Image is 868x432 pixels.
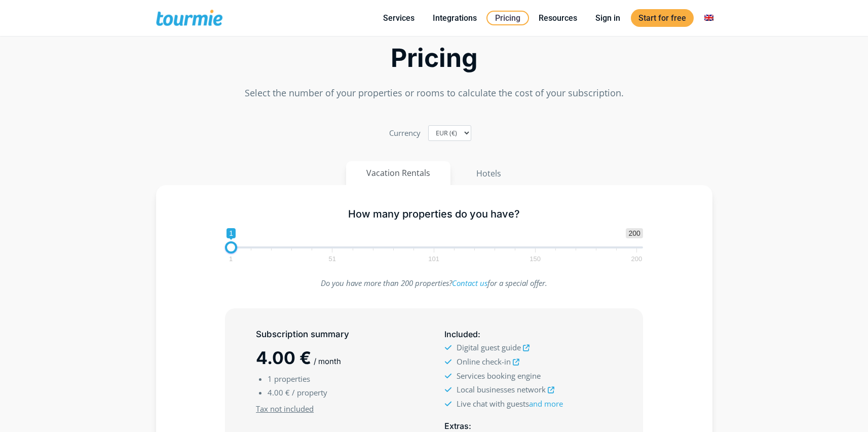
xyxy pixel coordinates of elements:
[425,12,484,24] a: Integrations
[256,328,423,341] h5: Subscription summary
[457,356,511,367] span: Online check-in
[256,347,311,368] span: 4.00 €
[486,11,529,25] a: Pricing
[389,126,421,140] label: Currency
[274,374,310,384] span: properties
[630,257,644,261] span: 200
[292,387,327,398] span: / property
[529,399,563,409] a: and more
[225,208,643,221] h5: How many properties do you have?
[227,228,236,238] span: 1
[268,387,290,398] span: 4.00 €
[444,421,469,431] span: Extras
[228,257,234,261] span: 1
[457,384,546,394] span: Local businesses network
[327,257,337,261] span: 51
[626,228,643,238] span: 200
[588,12,628,24] a: Sign in
[444,328,612,341] h5: :
[444,329,478,339] span: Included
[156,46,712,70] h2: Pricing
[314,356,341,366] span: / month
[375,12,422,24] a: Services
[156,86,712,100] p: Select the number of your properties or rooms to calculate the cost of your subscription.
[528,257,542,261] span: 150
[452,278,487,288] a: Contact us
[427,257,441,261] span: 101
[256,404,314,414] u: Tax not included
[631,9,694,27] a: Start for free
[225,276,643,290] p: Do you have more than 200 properties? for a special offer.
[456,161,522,186] button: Hotels
[268,374,272,384] span: 1
[457,371,541,381] span: Services booking engine
[531,12,585,24] a: Resources
[457,342,521,352] span: Digital guest guide
[457,399,563,409] span: Live chat with guests
[346,161,450,185] button: Vacation Rentals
